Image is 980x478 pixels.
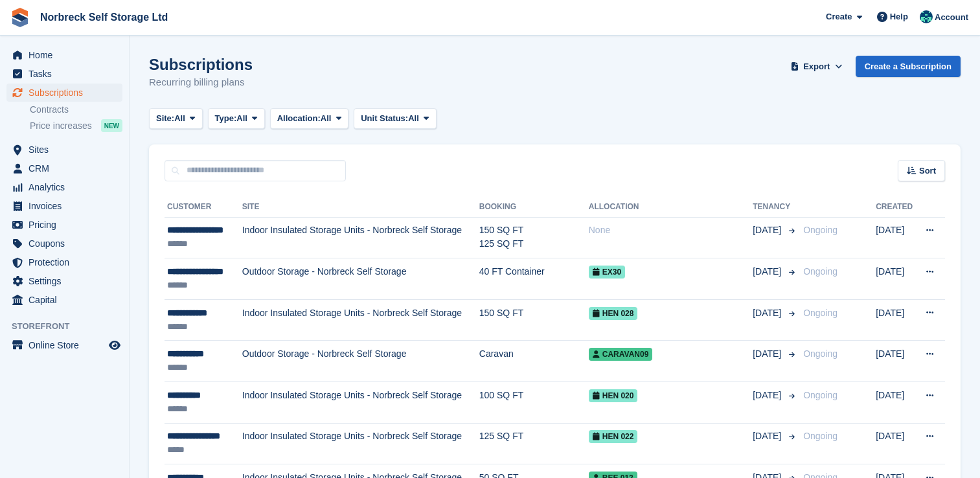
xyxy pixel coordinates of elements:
button: Type: All [208,108,265,130]
span: All [408,112,419,125]
button: Site: All [149,108,203,130]
div: NEW [101,119,122,132]
span: HEN 028 [589,307,638,320]
span: Caravan09 [589,348,653,361]
span: Price increases [30,120,92,132]
a: Create a Subscription [856,56,961,77]
span: [DATE] [753,429,784,443]
a: menu [6,141,122,159]
td: 100 SQ FT [479,382,589,424]
span: Site: [156,112,174,125]
a: menu [6,234,122,253]
span: Capital [28,291,106,309]
a: Preview store [107,337,122,353]
button: Export [788,56,845,77]
a: menu [6,336,122,354]
th: Allocation [589,197,753,218]
span: Subscriptions [28,84,106,102]
span: Allocation: [277,112,321,125]
a: menu [6,197,122,215]
td: [DATE] [876,423,916,464]
td: Caravan [479,341,589,382]
th: Booking [479,197,589,218]
span: EX30 [589,266,625,279]
a: Norbreck Self Storage Ltd [35,6,173,28]
a: menu [6,178,122,196]
td: Indoor Insulated Storage Units - Norbreck Self Storage [242,382,479,424]
span: Ongoing [803,308,838,318]
span: Account [935,11,968,24]
a: Contracts [30,104,122,116]
h1: Subscriptions [149,56,253,73]
span: Online Store [28,336,106,354]
span: Ongoing [803,225,838,235]
span: Ongoing [803,266,838,277]
span: [DATE] [753,265,784,279]
img: Sally King [920,10,933,23]
td: 150 SQ FT [479,299,589,341]
td: Indoor Insulated Storage Units - Norbreck Self Storage [242,423,479,464]
span: Export [803,60,830,73]
a: menu [6,46,122,64]
a: menu [6,65,122,83]
button: Unit Status: All [354,108,436,130]
span: Storefront [12,320,129,333]
span: Invoices [28,197,106,215]
span: Ongoing [803,390,838,400]
p: Recurring billing plans [149,75,253,90]
span: All [236,112,247,125]
a: menu [6,291,122,309]
span: Ongoing [803,348,838,359]
span: Home [28,46,106,64]
td: [DATE] [876,299,916,341]
span: Pricing [28,216,106,234]
td: Outdoor Storage - Norbreck Self Storage [242,341,479,382]
td: 125 SQ FT [479,423,589,464]
td: [DATE] [876,258,916,300]
span: [DATE] [753,347,784,361]
span: Settings [28,272,106,290]
th: Customer [165,197,242,218]
div: None [589,223,753,237]
span: Create [826,10,852,23]
td: Outdoor Storage - Norbreck Self Storage [242,258,479,300]
td: [DATE] [876,341,916,382]
span: HEN 022 [589,430,638,443]
span: All [321,112,332,125]
button: Allocation: All [270,108,349,130]
span: Help [890,10,908,23]
span: [DATE] [753,389,784,402]
span: Coupons [28,234,106,253]
a: menu [6,253,122,271]
a: menu [6,159,122,177]
a: menu [6,216,122,234]
a: menu [6,272,122,290]
span: [DATE] [753,306,784,320]
td: [DATE] [876,382,916,424]
th: Created [876,197,916,218]
span: CRM [28,159,106,177]
th: Site [242,197,479,218]
span: Tasks [28,65,106,83]
span: Unit Status: [361,112,408,125]
td: [DATE] [876,217,916,258]
td: 40 FT Container [479,258,589,300]
span: Sites [28,141,106,159]
th: Tenancy [753,197,798,218]
span: Sort [919,165,936,177]
span: HEN 020 [589,389,638,402]
span: Protection [28,253,106,271]
span: All [174,112,185,125]
span: [DATE] [753,223,784,237]
span: Ongoing [803,431,838,441]
span: Type: [215,112,237,125]
img: stora-icon-8386f47178a22dfd0bd8f6a31ec36ba5ce8667c1dd55bd0f319d3a0aa187defe.svg [10,8,30,27]
td: Indoor Insulated Storage Units - Norbreck Self Storage [242,299,479,341]
a: Price increases NEW [30,119,122,133]
td: 150 SQ FT 125 SQ FT [479,217,589,258]
td: Indoor Insulated Storage Units - Norbreck Self Storage [242,217,479,258]
a: menu [6,84,122,102]
span: Analytics [28,178,106,196]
